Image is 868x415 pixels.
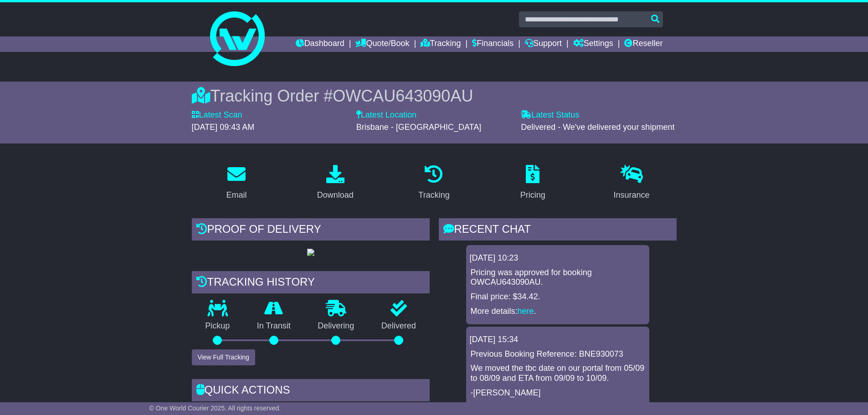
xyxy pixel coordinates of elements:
div: Download [317,189,354,201]
p: Delivering [304,321,368,331]
a: Settings [573,36,613,52]
p: Previous Booking Reference: BNE930073 [471,349,645,359]
a: Tracking [421,36,461,52]
p: -[PERSON_NAME] [471,388,645,398]
p: Pricing was approved for booking OWCAU643090AU. [471,268,645,287]
p: Pickup [192,321,244,331]
div: Tracking [418,189,449,201]
div: RECENT CHAT [439,218,677,243]
div: Tracking Order # [192,86,677,106]
label: Latest Scan [192,110,242,120]
p: Delivered [368,321,430,331]
div: Tracking history [192,271,430,296]
div: Insurance [614,189,650,201]
a: Insurance [608,162,656,205]
a: Support [525,36,562,52]
div: [DATE] 15:34 [470,335,646,345]
span: Brisbane - [GEOGRAPHIC_DATA] [356,123,481,132]
a: Dashboard [296,36,344,52]
span: Delivered - We've delivered your shipment [521,123,674,132]
div: Proof of Delivery [192,218,430,243]
p: In Transit [243,321,304,331]
a: Reseller [624,36,663,52]
p: More details: . [471,307,645,317]
button: View Full Tracking [192,349,255,365]
a: here [518,307,534,316]
a: Quote/Book [355,36,409,52]
span: [DATE] 09:43 AM [192,123,255,132]
div: Email [226,189,247,201]
a: Tracking [412,162,455,205]
a: Financials [472,36,514,52]
div: [DATE] 10:23 [470,253,646,263]
p: We moved the tbc date on our portal from 05/09 to 08/09 and ETA from 09/09 to 10/09. [471,364,645,383]
label: Latest Status [521,110,579,120]
p: Final price: $34.42. [471,292,645,302]
a: Pricing [514,162,551,205]
span: OWCAU643090AU [333,87,473,105]
span: © One World Courier 2025. All rights reserved. [149,405,281,412]
a: Email [220,162,252,205]
a: Download [311,162,360,205]
img: GetPodImage [307,249,314,256]
div: Pricing [520,189,545,201]
label: Latest Location [356,110,416,120]
div: Quick Actions [192,379,430,404]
